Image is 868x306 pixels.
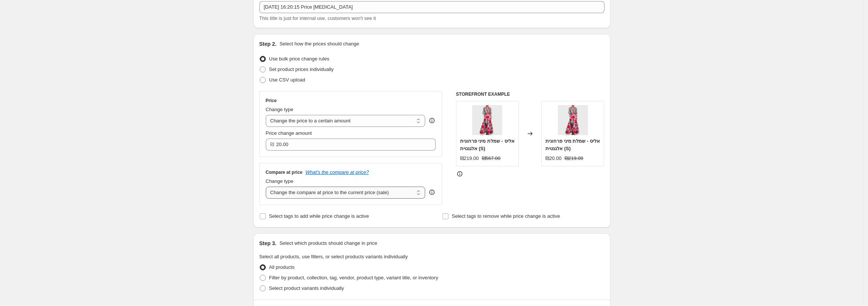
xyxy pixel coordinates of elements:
input: 30% off holiday sale [259,1,604,13]
input: 80.00 [276,139,425,151]
strike: ₪219.00 [565,155,583,162]
h2: Step 3. [259,240,277,247]
span: Filter by product, collection, tag, vendor, product type, variant title, or inventory [269,275,438,280]
span: Select all products, use filters, or select products variants individually [259,254,408,259]
span: Price change amount [266,130,312,136]
h3: Price [266,98,277,104]
div: ₪219.00 [460,155,479,162]
p: Select how the prices should change [279,40,359,48]
span: ₪ [270,142,274,147]
span: Select tags to add while price change is active [269,213,369,219]
span: Change type [266,178,294,184]
button: What's the compare at price? [306,169,369,175]
span: Select tags to remove while price change is active [452,213,560,219]
span: אליס - שמלת מיני פרחונית אלגנטית (S) [545,138,600,151]
p: Select which products should change in price [279,240,377,247]
h2: Step 2. [259,40,277,48]
span: Use CSV upload [269,77,305,83]
div: help [428,117,436,124]
strike: ₪567.00 [482,155,501,162]
img: 2_44aa6d41-d436-4dc1-ab28-b3706f6ef359-Photoroom_80x.jpg [472,105,502,135]
span: Set product prices individually [269,66,334,72]
span: This title is just for internal use, customers won't see it [259,15,376,21]
div: ₪20.00 [545,155,562,162]
span: אליס - שמלת מיני פרחונית אלגנטית (S) [460,138,515,151]
img: 2_44aa6d41-d436-4dc1-ab28-b3706f6ef359-Photoroom_80x.jpg [558,105,588,135]
span: Change type [266,107,294,112]
span: All products [269,264,295,270]
h3: Compare at price [266,169,303,175]
span: Use bulk price change rules [269,56,329,62]
span: Select product variants individually [269,285,344,291]
h6: STOREFRONT EXAMPLE [456,91,604,97]
div: help [428,188,436,196]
